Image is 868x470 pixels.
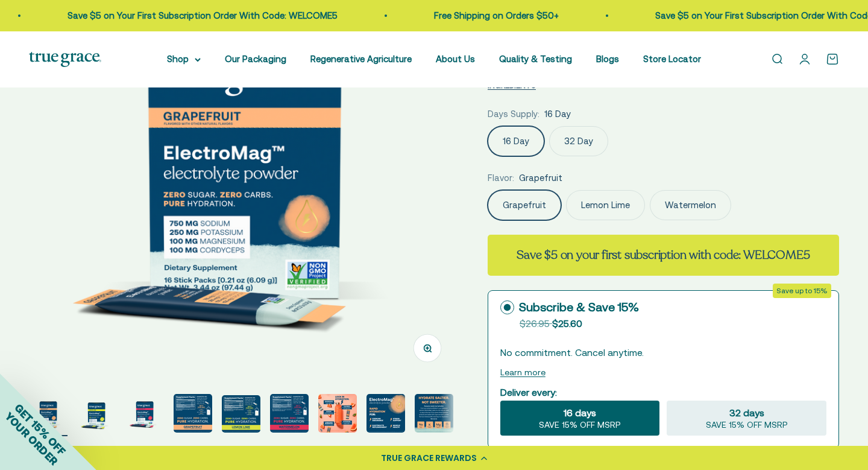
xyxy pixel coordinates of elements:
img: Rapid Hydration For: - Exercise endurance* - Stress support* - Electrolyte replenishment* - Muscl... [366,394,405,433]
summary: Shop [167,52,201,66]
button: Go to item 3 [125,394,164,436]
legend: Days Supply: [488,107,539,121]
img: ElectroMag™ [125,394,164,433]
a: Our Packaging [225,54,286,64]
a: Regenerative Agriculture [310,54,412,64]
a: Free Shipping on Orders $50+ [415,10,539,21]
strong: Save $5 on your first subscription with code: WELCOME5 [517,247,810,263]
span: Grapefruit [519,171,562,185]
img: Everyone needs true hydration. From your extreme athletes to you weekend warriors, ElectroMag giv... [415,394,453,433]
button: Go to item 8 [366,394,405,436]
legend: Flavor: [488,171,514,185]
button: Go to item 2 [77,394,116,436]
img: ElectroMag™ [222,395,260,433]
button: Go to item 7 [318,394,357,436]
button: Go to item 6 [270,394,309,436]
img: Magnesium for heart health and stress support* Chloride to support pH balance and oxygen flow* So... [318,394,357,433]
a: Blogs [596,54,619,64]
a: Quality & Testing [499,54,572,64]
span: GET 15% OFF [12,401,68,457]
img: ElectroMag™ [77,394,116,433]
p: Save $5 on Your First Subscription Order With Code: WELCOME5 [48,8,318,23]
img: 750 mg sodium for fluid balance and cellular communication.* 250 mg potassium supports blood pres... [174,394,212,433]
img: ElectroMag™ [270,394,309,433]
span: 16 Day [544,107,571,121]
a: About Us [436,54,475,64]
a: Store Locator [643,54,701,64]
div: TRUE GRACE REWARDS [381,452,477,465]
button: Go to item 4 [174,394,212,436]
button: Go to item 5 [222,395,260,436]
span: YOUR ORDER [2,410,60,468]
button: Go to item 9 [415,394,453,436]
